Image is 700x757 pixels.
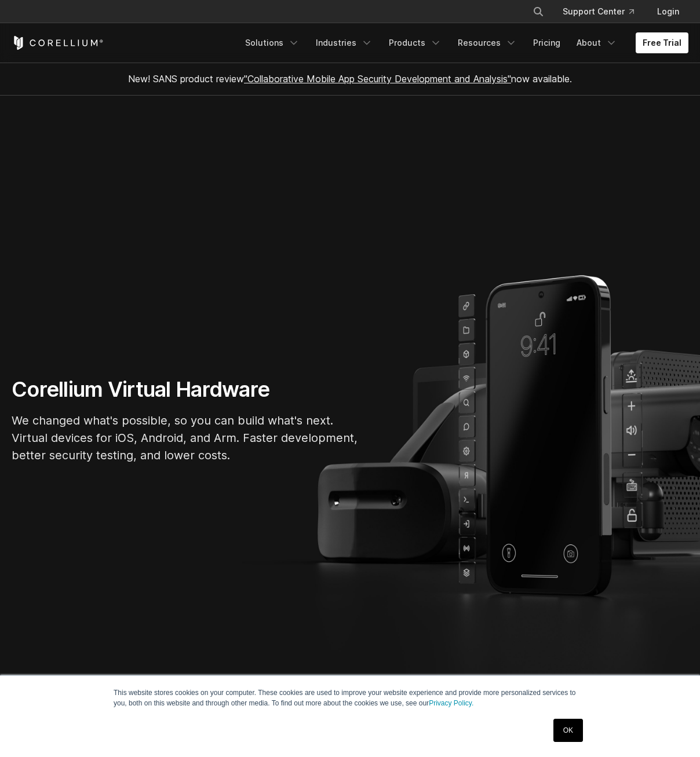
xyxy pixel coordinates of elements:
[114,687,586,708] p: This website stores cookies on your computer. These cookies are used to improve your website expe...
[429,699,473,707] a: Privacy Policy.
[244,73,511,85] a: "Collaborative Mobile App Security Development and Analysis"
[519,1,688,22] div: Navigation Menu
[238,32,307,53] a: Solutions
[526,32,567,53] a: Pricing
[12,412,359,464] p: We changed what's possible, so you can build what's next. Virtual devices for iOS, Android, and A...
[553,1,643,22] a: Support Center
[570,32,624,53] a: About
[128,73,572,85] span: New! SANS product review now available.
[309,32,380,53] a: Industries
[238,32,688,53] div: Navigation Menu
[451,32,524,53] a: Resources
[12,376,359,403] h1: Corellium Virtual Hardware
[12,36,104,50] a: Corellium Home
[528,1,549,22] button: Search
[553,719,583,742] a: OK
[648,1,688,22] a: Login
[636,32,688,53] a: Free Trial
[382,32,449,53] a: Products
